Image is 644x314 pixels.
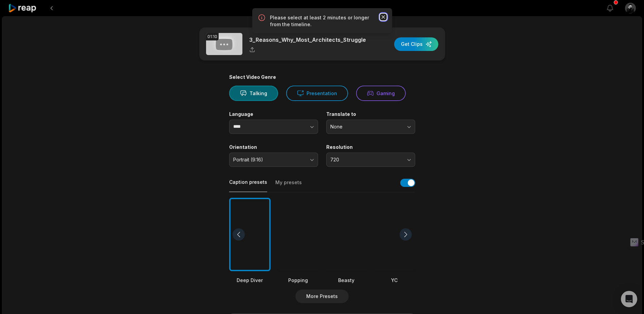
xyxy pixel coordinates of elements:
[229,74,415,80] div: Select Video Genre
[229,153,318,167] button: Portrait (9:16)
[330,157,402,163] span: 720
[275,179,302,192] button: My presets
[326,144,415,150] label: Resolution
[356,86,406,101] button: Gaming
[229,179,267,192] button: Caption presets
[229,86,278,101] button: Talking
[295,290,349,303] button: More Presets
[326,120,415,134] button: None
[374,277,415,284] div: YC
[330,124,402,130] span: None
[270,14,374,28] p: Please select at least 2 minutes or longer from the timeline.
[229,144,318,150] label: Orientation
[229,277,271,284] div: Deep Diver
[277,277,319,284] div: Popping
[286,86,348,101] button: Presentation
[233,157,305,163] span: Portrait (9:16)
[229,111,318,117] label: Language
[394,37,438,51] button: Get Clips
[326,153,415,167] button: 720
[249,36,366,44] p: 3_Reasons_Why_Most_Architects_Struggle_to_Get_High_Paying_BIM_Jobs.mp4
[326,277,367,284] div: Beasty
[206,33,219,40] div: 01:10
[326,111,415,117] label: Translate to
[621,291,637,307] div: Open Intercom Messenger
